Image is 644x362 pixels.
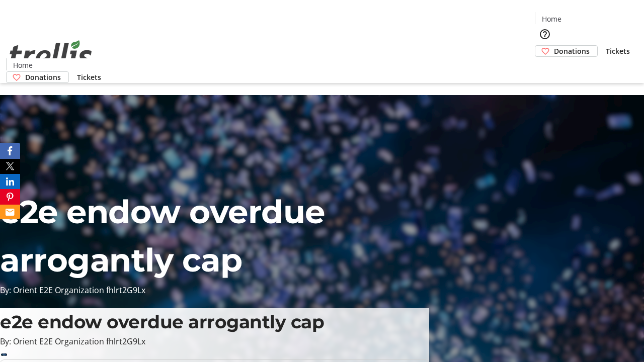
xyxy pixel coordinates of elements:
a: Home [7,60,39,70]
img: Orient E2E Organization fhlrt2G9Lx's Logo [6,29,96,79]
a: Home [535,14,568,24]
span: Home [542,14,561,24]
span: Tickets [77,72,101,82]
button: Help [535,24,555,44]
a: Tickets [69,72,109,82]
a: Donations [535,45,598,57]
a: Tickets [598,46,638,56]
button: Cart [535,57,555,77]
a: Donations [6,71,69,83]
span: Home [13,60,33,70]
span: Donations [554,46,590,56]
span: Tickets [606,46,630,56]
span: Donations [25,72,61,82]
